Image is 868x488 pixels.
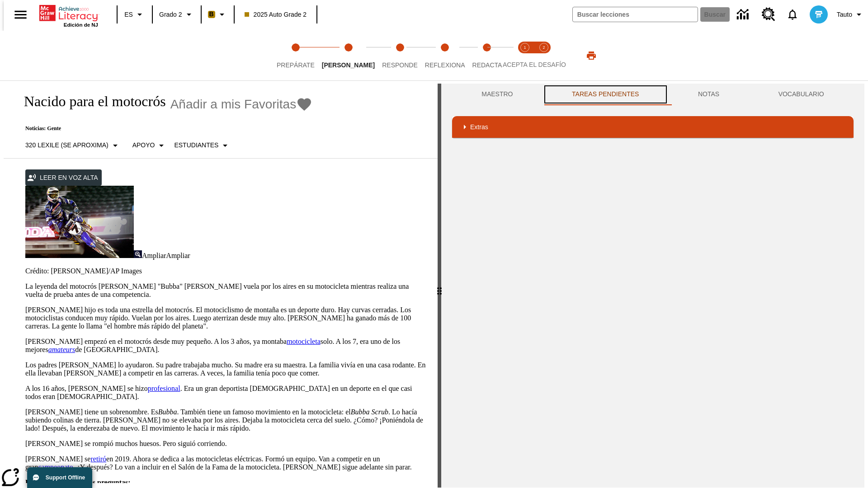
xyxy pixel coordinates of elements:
[170,137,234,154] button: Seleccionar estudiante
[25,361,427,377] p: Los padres [PERSON_NAME] lo ayudaron. Su padre trabajaba mucho. Su madre era su maestra. La famil...
[573,7,698,22] input: Buscar campo
[315,31,382,80] button: Lee step 2 of 5
[465,31,509,80] button: Redacta step 5 of 5
[781,3,804,26] a: Notificaciones
[375,31,425,80] button: Responde step 3 of 5
[542,45,545,50] text: 2
[25,455,427,471] p: [PERSON_NAME] se en 2019. Ahora se dedica a las motocicletas eléctricas. Formó un equipo. Van a c...
[25,186,134,258] img: El corredor de motocrós James Stewart vuela por los aires en su motocicleta de montaña.
[148,385,180,392] a: profesional
[129,137,171,154] button: Tipo de apoyo, Apoyo
[810,5,828,23] img: avatar image
[25,267,427,275] p: Crédito: [PERSON_NAME]/AP Images
[472,61,502,69] span: Redacta
[351,408,388,416] em: Bubba Scrub
[170,96,313,112] button: Añadir a mis Favoritas - Nacido para el motocrós
[804,3,833,26] button: Escoja un nuevo avatar
[120,6,149,23] button: Lenguaje: ES, Selecciona un idioma
[577,47,606,64] button: Imprimir
[452,116,854,138] div: Extras
[25,282,427,299] p: La leyenda del motocrós [PERSON_NAME] "Bubba" [PERSON_NAME] vuela por los aires en su motocicleta...
[25,385,427,401] p: A los 16 años, [PERSON_NAME] se hizo . Era un gran deportista [DEMOGRAPHIC_DATA] en un deporte en...
[204,6,231,23] button: Boost El color de la clase es anaranjado claro. Cambiar el color de la clase.
[22,137,124,154] button: Seleccione Lexile, 320 Lexile (Se aproxima)
[837,10,852,19] span: Tauto
[269,31,322,80] button: Prepárate step 1 of 5
[132,141,155,150] p: Apoyo
[142,252,166,259] span: Ampliar
[25,141,108,150] p: 320 Lexile (Se aproxima)
[159,10,182,19] span: Grado 2
[452,84,854,105] div: Instructional Panel Tabs
[156,6,198,23] button: Grado: Grado 2, Elige un grado
[531,31,557,80] button: Acepta el desafío contesta step 2 of 2
[38,463,73,471] a: campeonato
[425,61,465,69] span: Reflexiona
[48,346,75,353] a: amateurs
[25,408,427,432] p: [PERSON_NAME] tiene un sobrenombre. Es . También tiene un famoso movimiento en la motocicleta: el...
[14,125,312,132] p: Noticias: Gente
[27,467,92,488] button: Support Offline
[512,31,538,80] button: Acepta el desafío lee step 1 of 2
[166,252,190,259] span: Ampliar
[833,6,868,23] button: Perfil/Configuración
[158,408,177,416] em: Bubba
[524,45,526,50] text: 1
[39,3,98,28] div: Portada
[7,1,34,28] button: Abrir el menú lateral
[14,93,166,110] h1: Nacido para el motocrós
[209,9,214,20] span: B
[503,61,566,68] span: ACEPTA EL DESAFÍO
[756,2,781,27] a: Centro de recursos, Se abrirá en una pestaña nueva.
[25,440,427,448] p: [PERSON_NAME] se rompió muchos huesos. Pero siguió corriendo.
[124,10,133,19] span: ES
[441,84,864,488] div: activity
[277,61,315,69] span: Prepárate
[64,22,98,28] span: Edición de NJ
[322,61,375,69] span: [PERSON_NAME]
[25,169,102,186] button: Leer en voz alta
[749,84,854,105] button: VOCABULARIO
[25,479,131,486] strong: Piensa y comenta estas preguntas:
[90,455,106,463] a: retiró
[470,122,488,132] p: Extras
[669,84,749,105] button: NOTAS
[46,474,85,481] span: Support Offline
[4,84,438,483] div: reading
[174,141,218,150] p: Estudiantes
[25,306,427,330] p: [PERSON_NAME] hijo es toda una estrella del motocrós. El motociclismo de montaña es un deporte du...
[418,31,472,80] button: Reflexiona step 4 of 5
[245,10,307,19] span: 2025 Auto Grade 2
[438,84,441,488] div: Pulsa la tecla de intro o la barra espaciadora y luego presiona las flechas de derecha e izquierd...
[134,250,142,258] img: Ampliar
[542,84,669,105] button: TAREAS PENDIENTES
[287,338,321,345] a: motocicleta
[382,61,418,69] span: Responde
[170,97,297,112] span: Añadir a mis Favoritas
[25,338,427,354] p: [PERSON_NAME] empezó en el motocrós desde muy pequeño. A los 3 años, ya montaba solo. A los 7, er...
[452,84,542,105] button: Maestro
[731,2,756,27] a: Centro de información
